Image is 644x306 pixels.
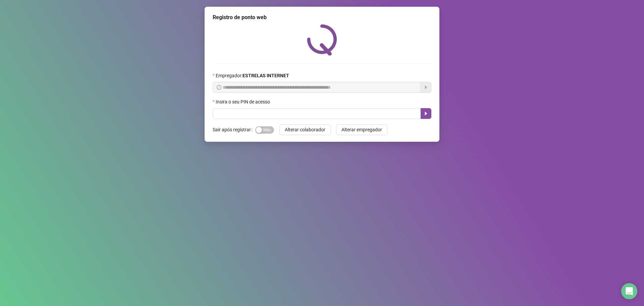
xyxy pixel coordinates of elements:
[217,85,221,90] span: info-circle
[307,24,337,55] img: QRPoint
[216,72,289,79] span: Empregador :
[213,13,431,21] div: Registro de ponto web
[243,73,289,78] strong: ESTRELAS INTERNET
[423,111,429,116] span: caret-right
[213,124,255,135] label: Sair após registrar
[341,126,382,133] span: Alterar empregador
[213,98,274,105] label: Insira o seu PIN de acesso
[621,283,637,299] div: Open Intercom Messenger
[285,126,325,133] span: Alterar colaborador
[336,124,387,135] button: Alterar empregador
[279,124,331,135] button: Alterar colaborador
